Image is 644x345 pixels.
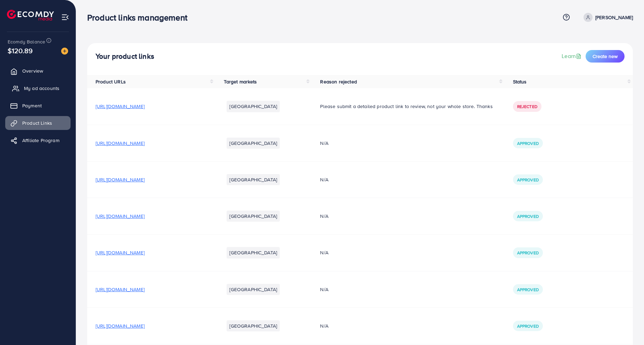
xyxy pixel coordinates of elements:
[224,78,257,85] span: Target markets
[320,249,328,256] span: N/A
[96,140,145,147] span: [URL][DOMAIN_NAME]
[517,104,537,109] span: Rejected
[320,286,328,293] span: N/A
[227,101,280,112] li: [GEOGRAPHIC_DATA]
[96,176,145,183] span: [URL][DOMAIN_NAME]
[5,116,71,130] a: Product Links
[87,13,193,23] h3: Product links management
[22,67,43,74] span: Overview
[8,38,45,45] span: Ecomdy Balance
[562,52,583,60] a: Learn
[22,102,42,109] span: Payment
[320,78,357,85] span: Reason rejected
[7,10,54,20] img: logo
[517,287,539,293] span: Approved
[8,46,33,56] span: $120.89
[595,13,633,22] p: [PERSON_NAME]
[5,81,71,95] a: My ad accounts
[593,53,618,60] span: Create new
[227,138,280,149] li: [GEOGRAPHIC_DATA]
[227,174,280,185] li: [GEOGRAPHIC_DATA]
[227,284,280,295] li: [GEOGRAPHIC_DATA]
[96,78,126,85] span: Product URLs
[96,103,145,110] span: [URL][DOMAIN_NAME]
[517,323,539,329] span: Approved
[513,78,527,85] span: Status
[614,314,639,340] iframe: Chat
[96,286,145,293] span: [URL][DOMAIN_NAME]
[61,48,68,55] img: image
[24,85,59,92] span: My ad accounts
[22,137,59,144] span: Affiliate Program
[320,322,328,329] span: N/A
[320,213,328,220] span: N/A
[227,211,280,222] li: [GEOGRAPHIC_DATA]
[96,322,145,329] span: [URL][DOMAIN_NAME]
[5,64,71,78] a: Overview
[5,133,71,147] a: Affiliate Program
[227,320,280,331] li: [GEOGRAPHIC_DATA]
[96,249,145,256] span: [URL][DOMAIN_NAME]
[517,250,539,256] span: Approved
[586,50,625,63] button: Create new
[22,120,52,126] span: Product Links
[517,177,539,183] span: Approved
[517,140,539,146] span: Approved
[5,99,71,113] a: Payment
[61,13,69,21] img: menu
[96,52,154,61] h4: Your product links
[320,176,328,183] span: N/A
[320,140,328,147] span: N/A
[227,247,280,258] li: [GEOGRAPHIC_DATA]
[320,102,496,110] p: Please submit a detailed product link to review, not your whole store. Thanks
[96,213,145,220] span: [URL][DOMAIN_NAME]
[517,213,539,219] span: Approved
[581,13,633,22] a: [PERSON_NAME]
